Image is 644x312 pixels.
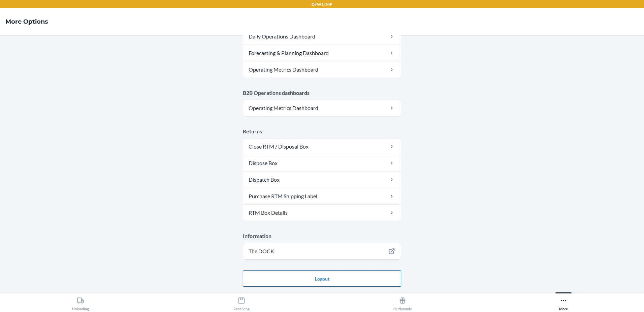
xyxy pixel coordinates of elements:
p: Information [243,232,401,240]
a: RTM Box Details [243,205,401,221]
h4: More Options [5,17,48,26]
a: Operating Metrics Dashboard [243,61,401,78]
a: The DOCK [243,243,401,259]
a: Operating Metrics Dashboard [243,100,401,116]
div: Unloading [72,294,89,311]
a: Forecasting & Planning Dashboard [243,45,401,61]
a: Purchase RTM Shipping Label [243,188,401,204]
a: Close RTM / Disposal Box [243,138,401,155]
div: Outbounds [393,294,412,311]
button: Logout [243,270,401,287]
div: More [559,294,568,311]
p: Returns [243,127,401,135]
button: Receiving [161,292,322,311]
a: Dispatch Box [243,172,401,188]
div: Receiving [233,294,250,311]
p: DFW1TMP [312,1,332,7]
button: More [483,292,644,311]
a: Dispose Box [243,155,401,171]
p: B2B Operations dashboards [243,89,401,97]
button: Outbounds [322,292,483,311]
a: Daily Operations Dashboard [243,28,401,45]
